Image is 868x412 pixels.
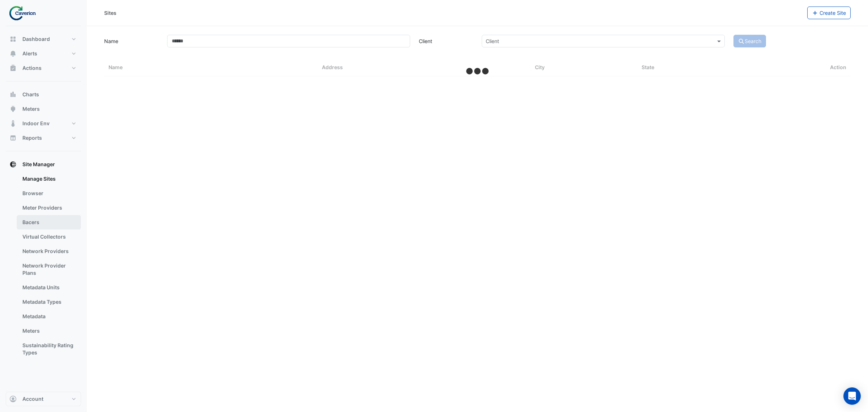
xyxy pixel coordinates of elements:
span: Alerts [22,50,37,57]
button: Account [6,392,81,406]
a: Network Provider Plans [17,258,81,280]
a: Network Providers [17,244,81,258]
button: Alerts [6,46,81,61]
a: Metadata Units [17,280,81,295]
span: Actions [22,64,42,72]
span: Create Site [820,10,846,16]
span: Reports [22,134,42,142]
button: Meters [6,102,81,116]
button: Indoor Env [6,116,81,131]
span: Address [322,64,343,70]
span: Charts [22,91,39,98]
a: Manage Sites [17,172,81,186]
app-icon: Actions [9,64,17,72]
button: Dashboard [6,32,81,46]
a: Sustainability Rating Types [17,338,81,360]
span: Site Manager [22,161,55,168]
a: Metadata [17,309,81,324]
app-icon: Dashboard [9,35,17,43]
app-icon: Charts [9,91,17,98]
app-icon: Meters [9,105,17,113]
app-icon: Indoor Env [9,120,17,127]
span: Dashboard [22,35,50,43]
button: Charts [6,87,81,102]
span: City [535,64,545,70]
button: Create Site [807,7,851,19]
span: Action [830,63,846,72]
label: Client [414,35,477,47]
button: Reports [6,131,81,145]
a: Meter Providers [17,201,81,215]
div: Site Manager [6,172,81,363]
a: Metadata Types [17,295,81,309]
button: Site Manager [6,157,81,172]
button: Actions [6,61,81,75]
div: Open Intercom Messenger [843,387,861,405]
img: Company Logo [9,6,41,20]
app-icon: Alerts [9,50,17,57]
span: Indoor Env [22,120,50,127]
div: Sites [104,9,116,17]
a: Meters [17,324,81,338]
span: Name [109,64,123,70]
app-icon: Reports [9,134,17,142]
a: Browser [17,186,81,201]
app-icon: Site Manager [9,161,17,168]
a: Bacers [17,215,81,230]
span: State [642,64,654,70]
a: Virtual Collectors [17,230,81,244]
label: Name [100,35,163,47]
span: Account [22,395,43,403]
span: Meters [22,105,40,113]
